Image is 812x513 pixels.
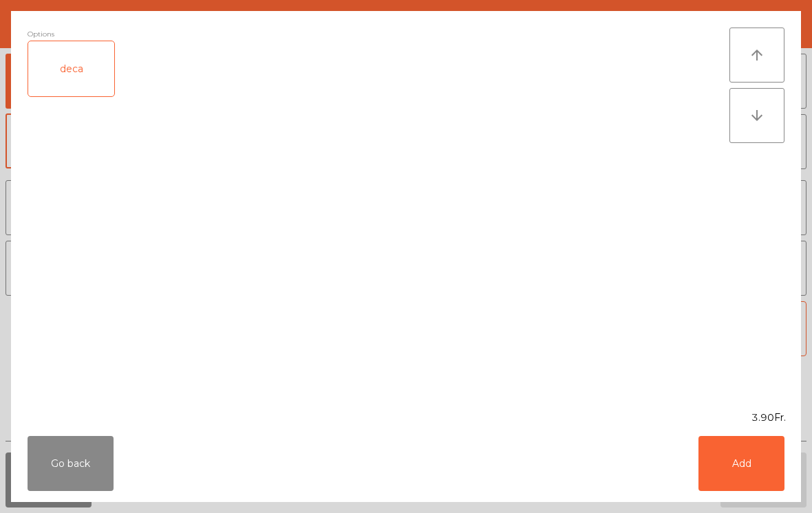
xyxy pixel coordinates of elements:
[729,88,784,143] button: arrow_downward
[11,411,801,425] div: 3.90Fr.
[749,47,765,63] i: arrow_upward
[28,41,114,96] div: deca
[749,107,765,124] i: arrow_downward
[698,436,784,491] button: Add
[28,436,114,491] button: Go back
[28,28,54,41] span: Options
[729,28,784,83] button: arrow_upward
